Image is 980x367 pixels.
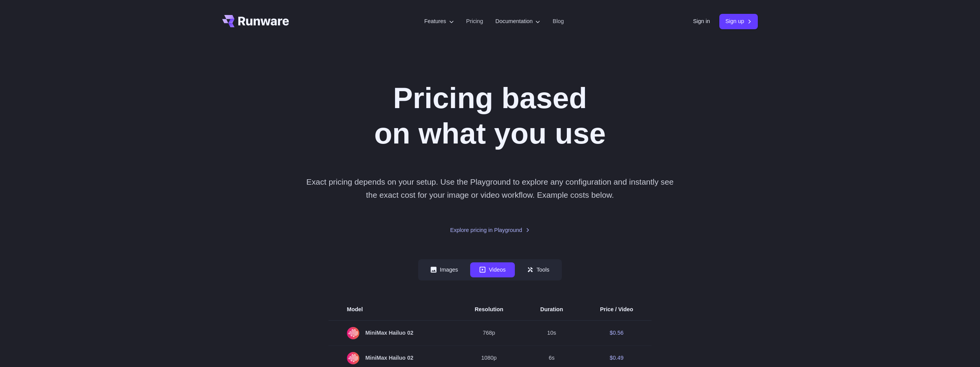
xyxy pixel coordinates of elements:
button: Images [421,262,467,277]
button: Videos [470,262,515,277]
span: MiniMax Hailuo 02 [347,352,438,364]
th: Price / Video [581,299,652,320]
a: Sign in [693,17,710,26]
h1: Pricing based on what you use [276,80,705,151]
label: Features [424,17,454,26]
span: MiniMax Hailuo 02 [347,327,438,339]
th: Duration [522,299,581,320]
a: Sign up [719,14,758,29]
th: Model [328,299,456,320]
a: Blog [553,17,564,26]
td: 10s [522,320,581,346]
button: Tools [518,262,559,277]
a: Explore pricing in Playground [450,226,530,235]
td: $0.56 [581,320,652,346]
a: Pricing [466,17,483,26]
th: Resolution [456,299,522,320]
p: Exact pricing depends on your setup. Use the Playground to explore any configuration and instantl... [302,175,677,201]
label: Documentation [496,17,541,26]
a: Go to / [222,15,289,27]
td: 768p [456,320,522,346]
